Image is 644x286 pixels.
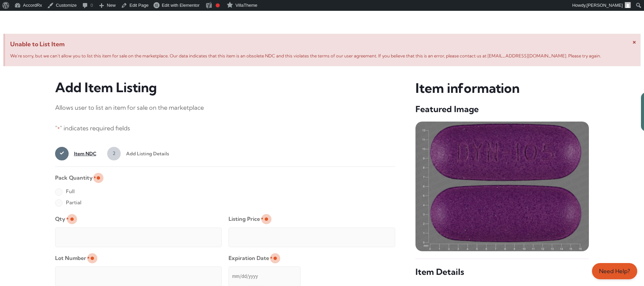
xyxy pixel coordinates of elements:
[69,147,96,160] span: Item NDC
[162,3,199,8] span: Edit with Elementor
[55,186,75,197] label: Full
[216,3,220,7] div: Focus keyphrase not set
[633,37,636,46] span: ×
[107,147,121,160] span: 2
[55,172,96,183] legend: Pack Quantity
[10,39,636,50] span: Unable to List Item
[415,80,589,97] h3: Item information
[55,147,96,160] a: 1Item NDC
[55,80,396,96] h3: Add Item Listing
[121,147,169,160] span: Add Listing Details
[55,253,90,264] label: Lot Number
[55,102,396,113] p: Allows user to list an item for sale on the marketplace
[55,123,396,134] p: " " indicates required fields
[229,213,263,225] label: Listing Price
[229,266,301,286] input: mm/dd/yyyy
[587,3,623,8] span: [PERSON_NAME]
[10,53,601,58] span: We’re sorry, but we can’t allow you to list this item for sale on the marketplace. Our data indic...
[55,213,69,225] label: Qty
[55,197,81,208] label: Partial
[415,104,589,115] h5: Featured Image
[592,263,637,279] a: Need Help?
[229,253,272,264] label: Expiration Date
[55,147,69,160] span: 1
[415,266,589,278] h5: Item Details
